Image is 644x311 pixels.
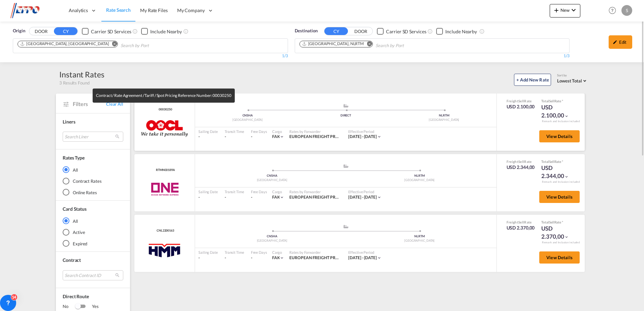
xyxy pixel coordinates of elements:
md-checkbox: Checkbox No Ink [377,28,426,35]
div: - [251,255,252,261]
div: Total Rate [541,159,575,164]
div: [GEOGRAPHIC_DATA] [198,239,346,243]
md-checkbox: Checkbox No Ink [141,28,182,35]
span: Analytics [69,7,88,14]
span: Subject to Remarks [561,220,563,224]
div: CNSHA [198,113,297,118]
span: Sell [549,99,554,103]
div: Transit Time [225,250,244,255]
span: Direct Route [63,293,123,303]
div: NLRTM [395,113,493,118]
div: Free Days [251,189,267,194]
span: Subject to Remarks [561,99,563,103]
md-icon: icon-pencil [613,40,617,44]
img: d38966e06f5511efa686cdb0e1f57a29.png [10,3,56,18]
div: Carrier SD Services [386,28,426,35]
div: Transit Time [225,129,244,134]
div: Card Status [63,206,87,212]
md-icon: icon-chevron-down [564,174,569,179]
div: Help [607,5,621,17]
div: Effective Period [348,129,382,134]
span: EUROPEAN FREIGHT PROCUREMENT ORG [289,255,370,260]
md-chips-wrap: Chips container. Use arrow keys to select chips. [298,39,443,51]
div: Effective Period [348,250,382,255]
md-radio-button: Active [63,229,123,236]
span: My Company [177,7,205,14]
div: Sailing Date [198,250,218,255]
div: Free Days [251,129,267,134]
md-icon: Unchecked: Ignores neighbouring ports when fetching rates.Checked : Includes neighbouring ports w... [183,29,189,34]
div: Rates by Forwarder [289,129,342,134]
div: Remark and Inclusion included [537,180,585,184]
md-icon: icon-chevron-down [280,134,284,139]
div: NLRTM [346,174,493,178]
span: View Details [546,255,573,260]
div: EUROPEAN FREIGHT PROCUREMENT ORG [289,134,342,140]
div: Press delete to remove this chip. [302,41,365,47]
md-checkbox: Checkbox No Ink [82,28,131,35]
div: Sailing Date [198,189,218,194]
span: Help [607,5,618,16]
span: View Details [546,134,573,139]
div: EUROPEAN FREIGHT PROCUREMENT ORG [289,255,342,261]
div: USD 2.370,00 [507,224,535,231]
div: Instant Rates [59,69,104,80]
md-checkbox: Checkbox No Ink [436,28,477,35]
div: Cargo [272,189,285,194]
span: FAK [272,255,280,260]
div: - [251,195,252,200]
md-icon: icon-chevron-down [570,6,578,14]
div: 1/3 [295,53,570,59]
button: Remove [107,41,118,48]
span: 3 Results Found [59,80,90,86]
div: [GEOGRAPHIC_DATA] [198,118,297,122]
div: Freight Rate [507,99,535,103]
div: Transit Time [225,189,244,194]
md-icon: icon-chevron-down [564,114,569,118]
span: FAK [272,195,280,200]
md-icon: icon-plus 400-fg [552,6,560,14]
button: View Details [539,251,580,264]
md-icon: icon-chevron-down [377,195,382,200]
span: Sell [518,220,524,224]
div: Contract / Rate Agreement / Tariff / Spot Pricing Reference Number: CNL2200163 [155,229,174,233]
div: [GEOGRAPHIC_DATA] [198,178,346,182]
md-icon: assets/icons/custom/ship-fill.svg [342,104,350,107]
md-radio-button: All [63,217,123,224]
button: icon-plus 400-fgNewicon-chevron-down [550,4,580,18]
div: Remark and Inclusion included [537,119,585,123]
div: Rates by Forwarder [289,250,342,255]
div: Include Nearby [150,28,182,35]
div: - [225,195,244,200]
div: Total Rate [541,220,575,224]
button: CY [54,27,77,35]
div: - [198,195,218,200]
span: [DATE] - [DATE] [348,134,377,139]
span: Sell [518,99,524,103]
input: Search by Port [121,40,185,51]
md-icon: assets/icons/custom/ship-fill.svg [342,164,350,168]
span: Lowest Total [557,78,582,83]
div: CNSHA [198,174,346,178]
md-icon: icon-chevron-down [280,255,284,260]
div: Include Nearby [445,28,477,35]
span: FAK [272,134,280,139]
div: [GEOGRAPHIC_DATA] [346,239,493,243]
md-icon: assets/icons/custom/ship-fill.svg [342,225,350,228]
div: USD 2.100,00 [541,103,575,119]
span: My Rate Files [140,7,168,13]
span: RTMN00189A [154,168,175,172]
div: Free Days [251,250,267,255]
span: Sell [518,160,524,164]
div: - [225,134,244,140]
div: Total Rate [541,99,575,103]
span: Subject to Remarks [561,160,563,164]
span: [DATE] - [DATE] [348,255,377,260]
md-radio-button: All [63,166,123,173]
div: Freight Rate [507,159,535,164]
div: USD 2.344,00 [507,164,535,171]
span: Yes [85,303,99,310]
div: - [198,255,218,261]
div: EUROPEAN FREIGHT PROCUREMENT ORG [289,195,342,200]
button: CY [324,27,348,35]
